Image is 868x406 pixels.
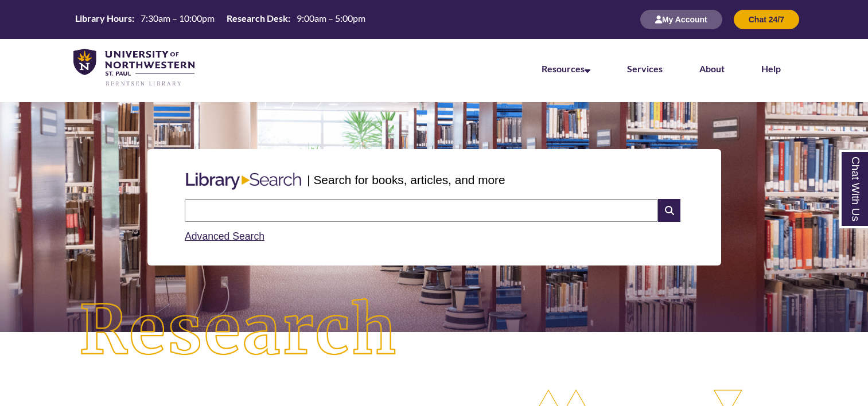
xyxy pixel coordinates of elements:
[640,10,722,29] button: My Account
[658,199,680,222] i: Search
[734,14,799,24] a: Chat 24/7
[222,12,292,25] th: Research Desk:
[44,263,434,399] img: Research
[761,63,781,74] a: Help
[307,171,505,189] p: | Search for books, articles, and more
[734,10,799,29] button: Chat 24/7
[822,177,865,192] a: Back to Top
[71,12,370,26] table: Hours Today
[73,49,194,87] img: UNWSP Library Logo
[185,231,264,242] a: Advanced Search
[71,12,136,25] th: Library Hours:
[141,13,215,24] span: 7:30am – 10:00pm
[627,63,663,74] a: Services
[699,63,725,74] a: About
[71,12,370,28] a: Hours Today
[542,63,590,74] a: Resources
[640,14,722,24] a: My Account
[297,13,365,24] span: 9:00am – 5:00pm
[180,168,307,194] img: Libary Search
